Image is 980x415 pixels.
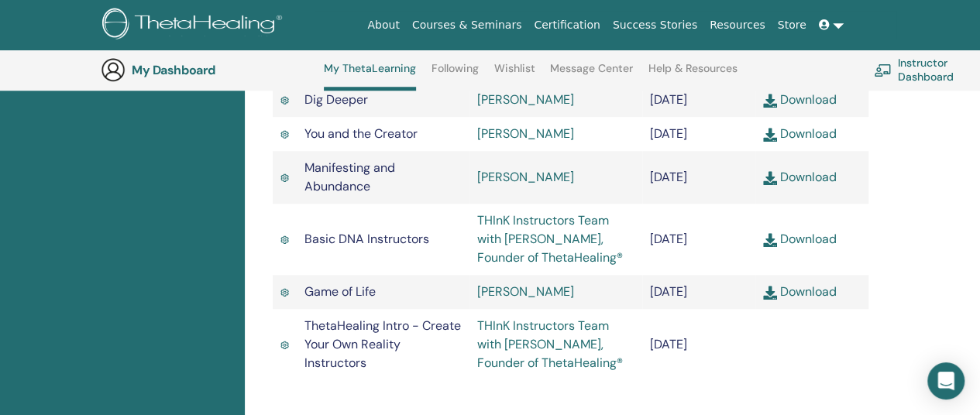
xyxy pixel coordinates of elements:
[324,62,416,91] a: My ThetaLearning
[763,171,777,185] img: download.svg
[648,62,738,87] a: Help & Resources
[763,169,837,185] a: Download
[607,11,703,39] a: Success Stories
[927,362,965,400] div: Open Intercom Messenger
[763,91,837,108] a: Download
[304,283,376,300] span: Game of Life
[642,83,755,117] td: [DATE]
[432,62,479,87] a: Following
[642,204,755,275] td: [DATE]
[477,169,574,185] a: [PERSON_NAME]
[304,125,418,142] span: You and the Creator
[642,309,755,380] td: [DATE]
[102,8,287,43] img: logo.png
[763,125,837,142] a: Download
[763,283,837,300] a: Download
[772,11,813,39] a: Store
[550,62,633,87] a: Message Center
[477,212,623,266] a: THInK Instructors Team with [PERSON_NAME], Founder of ThetaHealing®
[763,233,777,247] img: download.svg
[477,317,623,371] a: THInK Instructors Team with [PERSON_NAME], Founder of ThetaHealing®
[280,234,289,245] img: Active Certificate
[642,117,755,151] td: [DATE]
[477,125,574,142] a: [PERSON_NAME]
[703,11,772,39] a: Resources
[304,231,429,247] span: Basic DNA Instructors
[361,11,405,39] a: About
[280,94,289,106] img: Active Certificate
[874,63,892,77] img: chalkboard-teacher.svg
[477,91,574,108] a: [PERSON_NAME]
[280,172,289,183] img: Active Certificate
[280,339,289,351] img: Active Certificate
[304,159,395,194] span: Manifesting and Abundance
[763,128,777,142] img: download.svg
[304,91,368,108] span: Dig Deeper
[494,62,535,87] a: Wishlist
[763,94,777,108] img: download.svg
[280,286,289,298] img: Active Certificate
[477,283,574,300] a: [PERSON_NAME]
[642,275,755,309] td: [DATE]
[280,129,289,140] img: Active Certificate
[763,286,777,300] img: download.svg
[132,63,287,77] h3: My Dashboard
[406,11,528,39] a: Courses & Seminars
[304,317,461,371] span: ThetaHealing Intro - Create Your Own Reality Instructors
[528,11,606,39] a: Certification
[642,151,755,204] td: [DATE]
[763,231,837,247] a: Download
[101,57,126,82] img: generic-user-icon.jpg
